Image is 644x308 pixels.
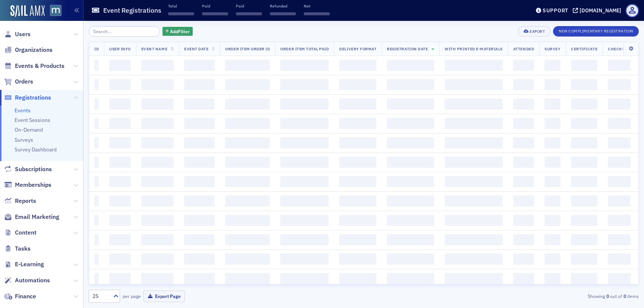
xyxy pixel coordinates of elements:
[513,273,534,284] span: ‌
[184,118,215,129] span: ‌
[15,197,36,205] span: Reports
[15,245,31,253] span: Tasks
[445,254,503,265] span: ‌
[513,79,534,90] span: ‌
[225,157,270,168] span: ‌
[184,254,215,265] span: ‌
[141,176,174,187] span: ‌
[15,181,51,189] span: Memberships
[109,157,131,168] span: ‌
[280,254,329,265] span: ‌
[94,79,99,90] span: ‌
[543,7,568,14] div: Support
[339,234,376,245] span: ‌
[15,30,31,38] span: Users
[170,28,190,35] span: Add Filter
[622,293,627,299] strong: 0
[4,165,52,173] a: Subscriptions
[109,254,131,265] span: ‌
[94,176,99,187] span: ‌
[544,195,561,207] span: ‌
[45,5,61,18] a: View Homepage
[141,254,174,265] span: ‌
[4,46,53,54] a: Organizations
[608,195,631,207] span: ‌
[225,195,270,207] span: ‌
[513,118,534,129] span: ‌
[4,181,51,189] a: Memberships
[4,213,59,221] a: Email Marketing
[184,157,215,168] span: ‌
[445,215,503,226] span: ‌
[92,292,109,300] div: 25
[445,98,503,110] span: ‌
[280,176,329,187] span: ‌
[608,79,631,90] span: ‌
[280,273,329,284] span: ‌
[571,195,597,207] span: ‌
[445,46,503,51] span: With Printed E-Materials
[109,46,131,51] span: User Info
[184,195,215,207] span: ‌
[4,94,51,102] a: Registrations
[544,254,561,265] span: ‌
[109,176,131,187] span: ‌
[518,26,550,37] button: Export
[387,273,434,284] span: ‌
[10,5,45,17] img: SailAMX
[202,3,228,9] p: Paid
[15,62,64,70] span: Events & Products
[513,98,534,110] span: ‌
[94,254,99,265] span: ‌
[608,157,631,168] span: ‌
[4,197,36,205] a: Reports
[184,234,215,245] span: ‌
[387,79,434,90] span: ‌
[513,46,534,51] span: Attended
[4,292,36,301] a: Finance
[15,117,50,123] a: Event Sessions
[50,5,61,16] img: SailAMX
[544,234,561,245] span: ‌
[608,118,631,129] span: ‌
[339,137,376,148] span: ‌
[530,29,545,34] div: Export
[141,195,174,207] span: ‌
[339,195,376,207] span: ‌
[544,98,561,110] span: ‌
[94,118,99,129] span: ‌
[544,273,561,284] span: ‌
[94,46,99,51] span: ID
[4,78,33,86] a: Orders
[184,98,215,110] span: ‌
[103,6,161,15] h1: Event Registrations
[339,273,376,284] span: ‌
[280,60,329,71] span: ‌
[141,118,174,129] span: ‌
[94,234,99,245] span: ‌
[339,98,376,110] span: ‌
[445,118,503,129] span: ‌
[339,157,376,168] span: ‌
[109,79,131,90] span: ‌
[571,254,597,265] span: ‌
[571,215,597,226] span: ‌
[15,107,31,114] a: Events
[387,137,434,148] span: ‌
[184,60,215,71] span: ‌
[280,79,329,90] span: ‌
[109,234,131,245] span: ‌
[608,254,631,265] span: ‌
[571,60,597,71] span: ‌
[94,195,99,207] span: ‌
[4,276,50,285] a: Automations
[89,26,160,37] input: Search…
[571,118,597,129] span: ‌
[184,46,208,51] span: Event Date
[141,273,174,284] span: ‌
[571,176,597,187] span: ‌
[608,234,631,245] span: ‌
[15,260,44,268] span: E-Learning
[109,60,131,71] span: ‌
[280,157,329,168] span: ‌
